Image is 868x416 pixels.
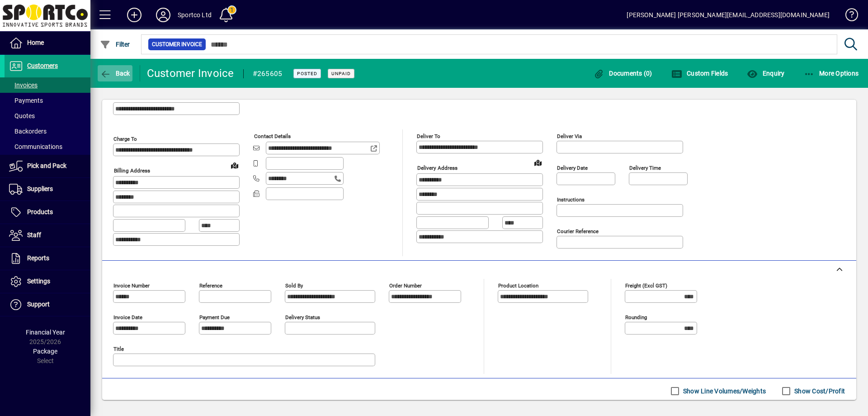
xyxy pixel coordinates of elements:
div: #265605 [253,67,283,81]
mat-label: Order number [389,282,422,289]
button: Profile [149,7,178,23]
button: Enquiry [745,65,787,81]
span: Quotes [9,112,35,120]
span: Suppliers [27,185,53,192]
mat-label: Sold by [285,282,303,289]
span: Filter [100,41,130,48]
a: Payments [5,93,90,108]
a: Backorders [5,124,90,139]
span: Back [100,70,130,77]
mat-label: Product location [498,282,538,289]
a: View on map [531,155,545,170]
span: Pick and Pack [27,162,66,169]
a: Products [5,201,90,224]
a: Suppliers [5,178,90,201]
a: Settings [5,270,90,293]
mat-label: Title [113,346,124,352]
a: Home [5,32,90,54]
span: Reports [27,254,49,262]
button: More Options [802,65,861,81]
span: Home [27,39,44,46]
span: Products [27,208,53,215]
div: [PERSON_NAME] [PERSON_NAME][EMAIL_ADDRESS][DOMAIN_NAME] [627,8,830,22]
div: Sportco Ltd [178,8,212,22]
mat-label: Charge To [113,136,137,142]
a: Knowledge Base [839,2,857,31]
span: Settings [27,277,50,285]
a: Communications [5,139,90,154]
button: Documents (0) [591,65,655,81]
mat-label: Invoice date [113,314,142,320]
label: Show Cost/Profit [793,387,845,396]
span: Package [33,348,57,355]
mat-label: Deliver To [417,133,440,139]
a: Invoices [5,77,90,93]
span: Customers [27,62,58,69]
a: Quotes [5,108,90,124]
span: Support [27,301,50,308]
span: Financial Year [26,329,65,336]
div: Customer Invoice [147,66,234,81]
mat-label: Delivery status [285,314,320,320]
button: Filter [98,36,132,53]
span: Communications [9,143,62,150]
mat-label: Payment due [199,314,230,320]
mat-label: Rounding [625,314,647,320]
label: Show Line Volumes/Weights [681,387,766,396]
mat-label: Reference [199,282,222,289]
mat-label: Invoice number [113,282,150,289]
span: Invoices [9,81,38,89]
a: Support [5,293,90,316]
span: Posted [297,71,317,77]
span: Backorders [9,128,47,135]
span: Staff [27,231,41,239]
button: Custom Fields [669,65,731,81]
button: Back [98,65,132,81]
button: Add [120,7,149,23]
span: Payments [9,97,43,104]
a: Staff [5,224,90,247]
span: Enquiry [747,70,784,77]
a: Reports [5,247,90,270]
a: View on map [227,158,242,172]
span: Custom Fields [671,70,728,77]
a: Pick and Pack [5,155,90,177]
mat-label: Freight (excl GST) [625,282,667,289]
mat-label: Delivery date [557,165,588,171]
mat-label: Delivery time [629,165,661,171]
span: Unpaid [331,71,351,77]
mat-label: Instructions [557,196,585,203]
span: Documents (0) [594,70,652,77]
app-page-header-button: Back [90,65,140,81]
mat-label: Deliver via [557,133,582,139]
mat-label: Courier Reference [557,228,599,234]
span: Customer Invoice [152,40,202,49]
span: More Options [804,70,859,77]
